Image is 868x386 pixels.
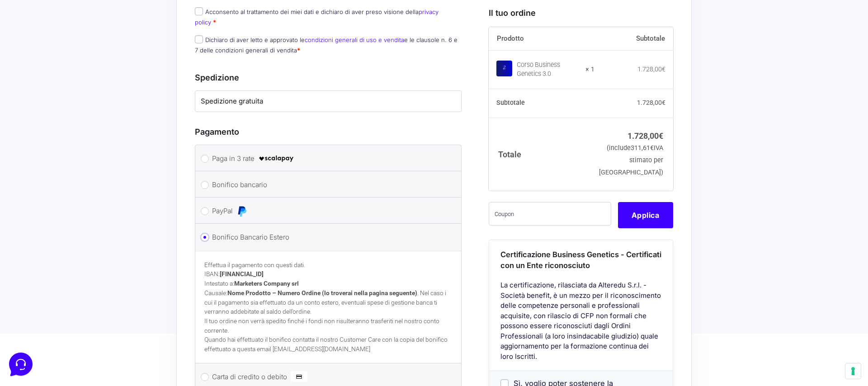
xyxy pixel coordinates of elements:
[7,7,152,36] h2: Hello from Marketers 👋
[63,290,118,311] button: Messages
[195,35,203,43] input: Dichiaro di aver letto e approvato lecondizioni generali di uso e venditae le clausole n. 6 e 7 d...
[7,290,63,311] button: Home
[113,127,166,134] a: Open Help Center
[489,202,611,225] input: Coupon
[845,363,861,379] button: Le tue preferenze relative al consenso per le tecnologie di tracciamento
[204,260,452,316] p: Effettua il pagamento con questi dati. IBAN: Intestato a: Causale: . Nel caso i cui il pagamento ...
[627,131,663,140] bdi: 1.728,00
[140,303,152,311] p: Help
[489,118,595,190] th: Totale
[14,51,73,58] span: Your Conversations
[236,206,247,217] img: PayPal
[14,65,33,83] img: dark
[489,27,595,51] th: Prodotto
[201,96,456,107] label: Spedizione gratuita
[489,7,673,19] h3: Il tuo ordine
[662,66,665,73] span: €
[585,65,594,74] strong: × 1
[212,178,441,192] label: Bonifico bancario
[212,231,441,244] label: Bonifico Bancario Estero
[659,131,663,140] span: €
[65,96,127,103] span: Start a Conversation
[496,60,512,76] img: Corso Business Genetics 3.0
[637,66,665,73] bdi: 1.728,00
[78,303,104,311] p: Messages
[204,316,452,335] p: Il tuo ordine non verrà spedito finché i fondi non risulteranno trasferiti nel nostro conto corre...
[517,61,580,79] div: Corso Business Genetics 3.0
[195,126,462,138] h3: Pagamento
[212,152,441,165] label: Paga in 3 rate
[594,27,673,51] th: Subtotale
[195,7,203,15] input: Acconsento al trattamento dei miei dati e dichiaro di aver preso visione dellaprivacy policy
[637,99,665,106] bdi: 1.728,00
[14,127,61,134] span: Find an Answer
[195,36,458,54] label: Dichiaro di aver letto e approvato le e le clausole n. 6 e 7 delle condizioni generali di vendita
[258,153,294,164] img: scalapay-logo-black.png
[14,90,166,108] button: Start a Conversation
[618,202,673,228] button: Applica
[195,8,439,26] label: Acconsento al trattamento dei miei dati e dichiaro di aver preso visione della
[43,65,61,83] img: dark
[662,99,665,106] span: €
[118,290,174,311] button: Help
[20,146,148,155] input: Search for an Article...
[599,144,663,176] small: (include IVA stimato per [GEOGRAPHIC_DATA])
[7,351,34,378] iframe: Customerly Messenger Launcher
[489,89,595,118] th: Subtotale
[27,303,42,311] p: Home
[234,280,299,287] strong: Marketers Company srl
[650,144,654,152] span: €
[212,204,441,218] label: PayPal
[500,249,661,270] span: Certificazione Business Genetics - Certificati con un Ente riconosciuto
[631,144,654,152] span: 311,61
[291,372,307,382] img: Carta di credito o debito
[195,71,462,84] h3: Spedizione
[305,36,404,43] a: condizioni generali di uso e vendita
[212,370,441,384] label: Carta di credito o debito
[489,280,673,371] div: La certificazione, rilasciata da Alteredu S.r.l. - Società benefit, è un mezzo per il riconoscime...
[227,289,417,297] strong: Nome Prodotto – Numero Ordine (lo troverai nella pagina seguente)
[29,65,47,83] img: dark
[204,335,452,353] p: Quando hai effettuato il bonifico contatta il nostro Customer Care con la copia del bonifico effe...
[220,270,264,278] strong: [FINANCIAL_ID]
